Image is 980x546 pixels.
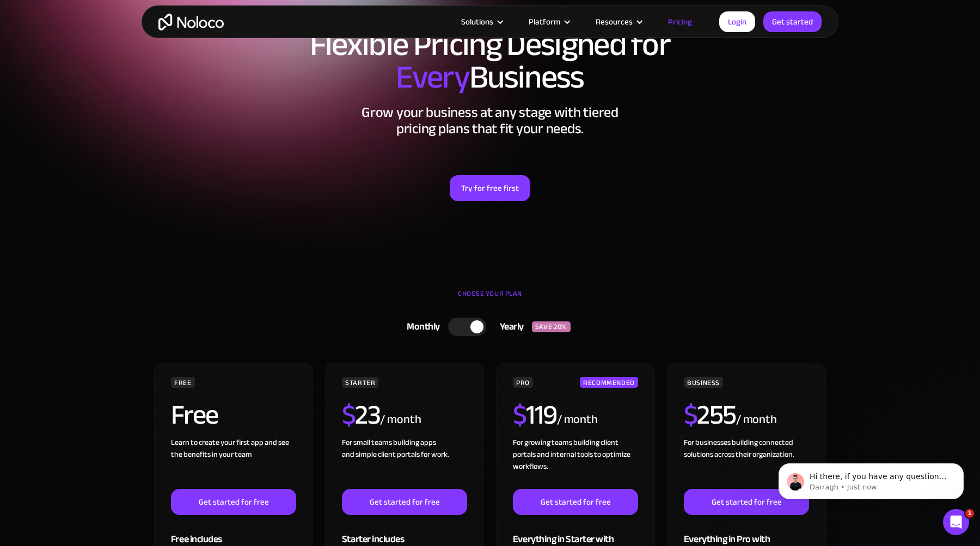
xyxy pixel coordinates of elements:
h1: Flexible Pricing Designed for Business [152,28,828,94]
div: For businesses building connected solutions across their organization. ‍ [684,437,809,489]
div: STARTER [342,377,378,388]
div: Resources [582,15,654,29]
a: Get started for free [684,489,809,515]
span: $ [513,389,526,440]
div: Monthly [393,319,448,335]
div: Solutions [448,15,515,29]
a: Get started for free [342,489,467,515]
h2: 255 [684,401,736,429]
div: Yearly [486,319,532,335]
div: CHOOSE YOUR PLAN [152,286,828,313]
div: Platform [529,15,560,29]
div: Resources [596,15,633,29]
h2: 119 [513,401,557,429]
div: / month [736,411,777,429]
div: BUSINESS [684,377,723,388]
h2: 23 [342,401,381,429]
div: For small teams building apps and simple client portals for work. ‍ [342,437,467,489]
div: / month [380,411,421,429]
div: Learn to create your first app and see the benefits in your team ‍ [171,437,296,489]
span: Every [396,47,469,108]
a: Get started for free [171,489,296,515]
div: For growing teams building client portals and internal tools to optimize workflows. [513,437,638,489]
a: home [158,14,224,30]
div: / month [557,411,598,429]
iframe: Intercom live chat [943,509,969,535]
div: Platform [515,15,582,29]
h2: Free [171,401,218,429]
span: 1 [965,509,974,518]
span: $ [342,389,356,440]
span: $ [684,389,697,440]
a: Get started [763,11,822,32]
div: Solutions [461,15,493,29]
iframe: Intercom notifications message [762,440,980,517]
a: Try for free first [450,175,530,201]
div: SAVE 20% [532,321,571,332]
div: FREE [171,377,195,388]
a: Get started for free [513,489,638,515]
a: Login [719,11,755,32]
div: RECOMMENDED [580,377,638,388]
h2: Grow your business at any stage with tiered pricing plans that fit your needs. [152,104,828,137]
a: Pricing [654,15,706,29]
div: PRO [513,377,533,388]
